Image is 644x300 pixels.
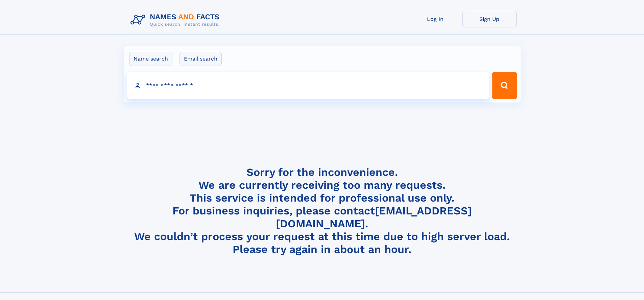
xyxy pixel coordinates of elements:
[462,11,517,27] a: Sign Up
[492,72,517,99] button: Search Button
[129,52,172,66] label: Name search
[128,166,517,256] h4: Sorry for the inconvenience. We are currently receiving too many requests. This service is intend...
[127,72,489,99] input: search input
[180,52,222,66] label: Email search
[128,11,225,29] img: Logo Names and Facts
[276,204,472,230] a: [EMAIL_ADDRESS][DOMAIN_NAME]
[408,11,462,27] a: Log In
